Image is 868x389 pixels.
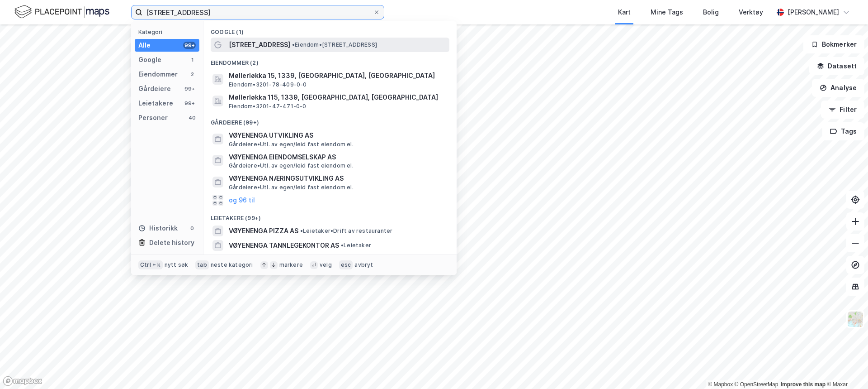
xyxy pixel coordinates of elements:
[142,5,373,19] input: Søk på adresse, matrikkel, gårdeiere, leietakere eller personer
[809,57,864,75] button: Datasett
[341,242,371,249] span: Leietaker
[165,261,189,269] div: nytt søk
[847,311,864,328] img: Z
[320,261,332,269] div: velg
[229,70,446,81] span: Møllerløkka 15, 1339, [GEOGRAPHIC_DATA], [GEOGRAPHIC_DATA]
[183,100,196,107] div: 99+
[138,260,163,269] div: Ctrl + k
[229,152,446,163] span: VØYENENGA EIENDOMSELSKAP AS
[195,260,209,269] div: tab
[735,381,778,388] a: OpenStreetMap
[812,79,864,97] button: Analyse
[703,7,719,18] div: Bolig
[300,227,392,235] span: Leietaker • Drift av restauranter
[189,114,196,121] div: 40
[781,381,826,388] a: Improve this map
[183,42,196,49] div: 99+
[739,7,763,18] div: Verktøy
[189,71,196,78] div: 2
[229,103,307,110] span: Eiendom • 3201-47-471-0-0
[292,41,295,48] span: •
[229,240,339,251] span: VØYENENGA TANNLEGEKONTOR AS
[138,54,161,65] div: Google
[229,81,307,88] span: Eiendom • 3201-78-409-0-0
[138,69,178,80] div: Eiendommer
[203,207,457,224] div: Leietakere (99+)
[339,260,353,269] div: esc
[229,184,354,191] span: Gårdeiere • Utl. av egen/leid fast eiendom el.
[708,381,733,388] a: Mapbox
[229,141,354,148] span: Gårdeiere • Utl. av egen/leid fast eiendom el.
[279,261,303,269] div: markere
[211,261,253,269] div: neste kategori
[189,225,196,232] div: 0
[138,29,199,35] div: Kategori
[149,237,194,248] div: Delete history
[229,162,354,169] span: Gårdeiere • Utl. av egen/leid fast eiendom el.
[821,101,864,119] button: Filter
[788,7,839,18] div: [PERSON_NAME]
[203,52,457,68] div: Eiendommer (2)
[189,56,196,63] div: 1
[138,98,173,109] div: Leietakere
[341,242,344,249] span: •
[183,85,196,92] div: 99+
[229,92,446,103] span: Møllerløkka 115, 1339, [GEOGRAPHIC_DATA], [GEOGRAPHIC_DATA]
[203,112,457,128] div: Gårdeiere (99+)
[138,40,151,51] div: Alle
[229,195,255,206] button: og 96 til
[229,226,298,236] span: VØYENENGA PIZZA AS
[300,227,303,234] span: •
[292,41,377,48] span: Eiendom • [STREET_ADDRESS]
[138,112,168,123] div: Personer
[229,39,290,50] span: [STREET_ADDRESS]
[14,4,109,20] img: logo.f888ab2527a4732fd821a326f86c7f29.svg
[354,261,373,269] div: avbryt
[803,35,864,53] button: Bokmerker
[138,223,178,234] div: Historikk
[651,7,683,18] div: Mine Tags
[3,376,42,386] a: Mapbox homepage
[823,346,868,389] iframe: Chat Widget
[822,122,864,140] button: Tags
[203,21,457,38] div: Google (1)
[618,7,631,18] div: Kart
[229,130,446,141] span: VØYENENGA UTVIKLING AS
[229,173,446,184] span: VØYENENGA NÆRINGSUTVIKLING AS
[138,83,171,94] div: Gårdeiere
